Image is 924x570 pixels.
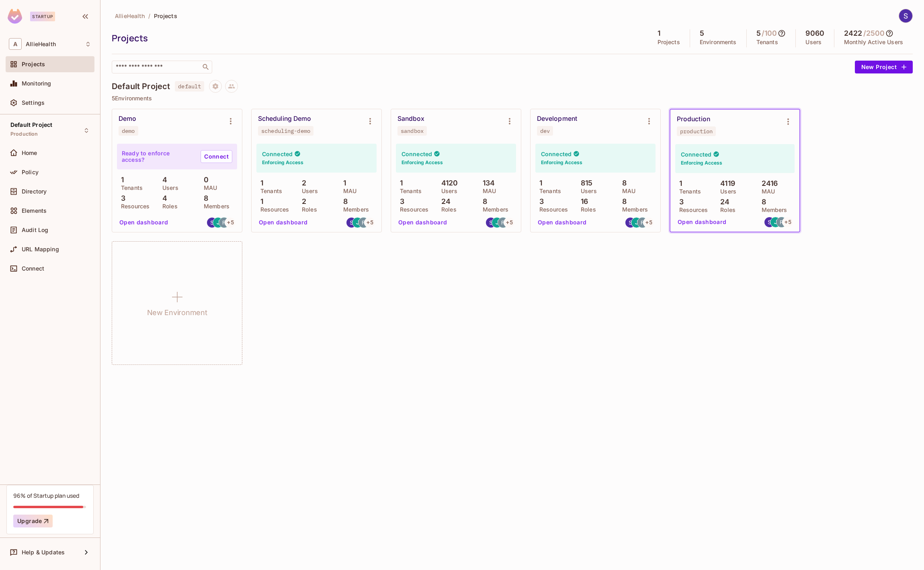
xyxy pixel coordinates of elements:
[855,61,913,73] button: New Project
[401,128,424,134] div: sandbox
[535,216,590,229] button: Open dashboard
[716,198,729,206] p: 24
[298,197,306,206] p: 2
[776,217,787,227] img: rodrigo@alliehealth.com
[844,29,863,37] h5: 2422
[9,38,22,50] span: A
[22,61,45,67] span: Projects
[486,218,496,228] img: stephen@alliehealth.com
[716,188,736,195] p: Users
[437,188,457,194] p: Users
[117,185,143,191] p: Tenants
[209,84,222,92] span: Project settings
[541,159,582,166] h6: Enforcing Access
[535,197,544,206] p: 3
[402,150,432,158] h4: Connected
[774,219,777,225] span: J
[22,227,48,233] span: Audit Log
[298,206,317,213] p: Roles
[541,150,572,158] h4: Connected
[261,128,310,134] div: scheduling-demo
[30,12,55,21] div: Startup
[479,188,496,194] p: MAU
[537,115,577,123] div: Development
[13,515,53,527] button: Upgrade
[479,197,487,206] p: 8
[540,128,550,134] div: dev
[637,218,647,228] img: rodrigo@alliehealth.com
[577,188,597,194] p: Users
[502,113,518,129] button: Environment settings
[658,29,660,37] h5: 1
[641,113,657,129] button: Environment settings
[700,39,737,45] p: Environments
[675,179,682,187] p: 1
[8,9,22,24] img: SReyMgAAAABJRU5ErkJggg==
[535,188,561,194] p: Tenants
[479,206,508,213] p: Members
[618,206,648,213] p: Members
[122,128,135,134] div: demo
[758,207,787,213] p: Members
[22,188,47,195] span: Directory
[402,159,443,166] h6: Enforcing Access
[158,194,167,202] p: 4
[396,197,404,206] p: 3
[158,203,178,210] p: Roles
[356,220,359,225] span: J
[256,188,282,194] p: Tenants
[262,150,293,158] h4: Connected
[758,188,775,195] p: MAU
[147,307,207,319] h1: New Environment
[577,197,588,206] p: 16
[122,150,194,163] p: Ready to enforce access?
[207,218,217,228] img: stephen@alliehealth.com
[362,113,378,129] button: Environment settings
[116,216,172,229] button: Open dashboard
[26,41,56,47] span: Workspace: AllieHealth
[577,179,593,187] p: 815
[863,29,885,37] h5: / 2500
[758,179,778,187] p: 2416
[201,150,232,163] a: Connect
[112,95,913,102] p: 5 Environments
[223,113,239,129] button: Environment settings
[844,39,903,45] p: Monthly Active Users
[339,206,369,213] p: Members
[175,81,204,92] span: default
[148,12,150,20] li: /
[675,207,708,213] p: Resources
[200,185,217,191] p: MAU
[677,115,710,123] div: Production
[256,216,311,229] button: Open dashboard
[437,197,451,206] p: 24
[262,159,303,166] h6: Enforcing Access
[395,216,451,229] button: Open dashboard
[635,220,638,225] span: J
[22,169,39,175] span: Policy
[437,179,458,187] p: 4120
[535,206,568,213] p: Resources
[158,185,178,191] p: Users
[22,100,45,106] span: Settings
[22,246,59,252] span: URL Mapping
[437,206,457,213] p: Roles
[22,265,44,272] span: Connect
[217,220,220,225] span: J
[674,216,730,228] button: Open dashboard
[346,218,356,228] img: stephen@alliehealth.com
[535,179,542,187] p: 1
[200,176,209,184] p: 0
[219,218,229,228] img: rodrigo@alliehealth.com
[675,188,701,195] p: Tenants
[200,194,208,202] p: 8
[764,217,774,227] img: stephen@alliehealth.com
[397,115,425,123] div: Sandbox
[700,29,704,37] h5: 5
[805,39,822,45] p: Users
[681,159,722,167] h6: Enforcing Access
[154,12,177,20] span: Projects
[10,131,38,137] span: Production
[22,80,51,87] span: Monitoring
[112,32,644,44] div: Projects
